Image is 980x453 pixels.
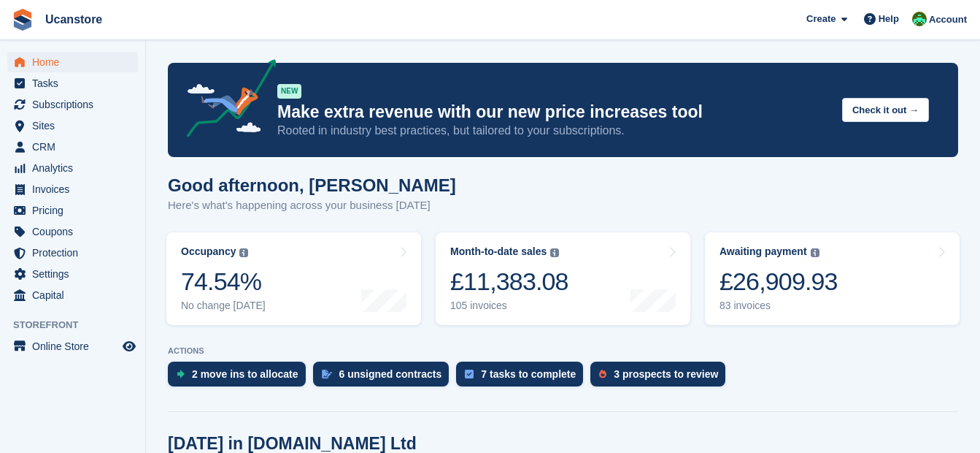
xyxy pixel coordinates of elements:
[7,221,138,242] a: menu
[465,370,474,378] img: task-75834270c22a3079a89374b754ae025e5fb1db73e45f91037f5363f120a921f8.svg
[7,336,138,357] a: menu
[177,370,185,378] img: move_ins_to_allocate_icon-fdf77a2bb77ea45bf5b3d319d69a93e2d87916cf1d5bf7949dd705db3b84f3ca.svg
[181,300,266,312] div: No change [DATE]
[32,221,120,242] span: Coupons
[806,12,836,26] span: Create
[450,300,568,312] div: 105 invoices
[7,243,138,263] a: menu
[705,232,960,325] a: Awaiting payment £26,909.93 83 invoices
[32,264,120,284] span: Settings
[7,137,138,157] a: menu
[879,12,899,26] span: Help
[842,98,929,122] button: Check it out →
[313,362,457,394] a: 6 unsigned contracts
[719,267,838,297] div: £26,909.93
[7,94,138,115] a: menu
[719,245,807,258] div: Awaiting payment
[599,370,606,378] img: prospect-51fa495bee0391a8d652442698ab0144808aea92771e9ea1ae160a38d050c398.svg
[32,200,120,221] span: Pricing
[614,368,718,380] div: 3 prospects to review
[168,197,456,214] p: Here's what's happening across your business [DATE]
[32,73,120,94] span: Tasks
[32,158,120,178] span: Analytics
[481,368,576,380] div: 7 tasks to complete
[277,123,830,139] p: Rooted in industry best practices, but tailored to your subscriptions.
[7,158,138,178] a: menu
[32,179,120,199] span: Invoices
[277,84,301,99] div: NEW
[32,52,120,72] span: Home
[120,338,138,355] a: Preview store
[590,362,733,394] a: 3 prospects to review
[7,52,138,72] a: menu
[32,137,120,157] span: CRM
[181,267,266,297] div: 74.54%
[7,264,138,284] a: menu
[450,245,547,258] div: Month-to-date sales
[456,362,590,394] a: 7 tasks to complete
[436,232,690,325] a: Month-to-date sales £11,383.08 105 invoices
[7,200,138,221] a: menu
[7,179,138,199] a: menu
[32,285,120,305] span: Capital
[450,267,568,297] div: £11,383.08
[550,248,559,257] img: icon-info-grey-7440780725fd019a000dd9b08b2336e03edf1995a4989e88bcd33f0948082b44.svg
[239,248,248,257] img: icon-info-grey-7440780725fd019a000dd9b08b2336e03edf1995a4989e88bcd33f0948082b44.svg
[32,336,120,357] span: Online Store
[166,232,421,325] a: Occupancy 74.54% No change [DATE]
[168,175,456,195] h1: Good afternoon, [PERSON_NAME]
[7,285,138,305] a: menu
[811,248,819,257] img: icon-info-grey-7440780725fd019a000dd9b08b2336e03edf1995a4989e88bcd33f0948082b44.svg
[7,115,138,136] a: menu
[339,368,442,380] div: 6 unsigned contracts
[719,300,838,312] div: 83 invoices
[39,7,108,31] a: Ucanstore
[322,370,332,378] img: contract_signature_icon-13c848040528278c33f63329250d36e43548de30e8caae1d1a13099fd9432cc5.svg
[192,368,298,380] div: 2 move ins to allocate
[181,245,236,258] div: Occupancy
[168,346,958,356] p: ACTIONS
[277,102,830,123] p: Make extra revenue with our new price increases tool
[32,115,120,136] span: Sites
[929,12,967,27] span: Account
[32,243,120,263] span: Protection
[7,73,138,94] a: menu
[174,59,277,142] img: price-adjustments-announcement-icon-8257ccfd72463d97f412b2fc003d46551f7dbcb40ab6d574587a9cd5c0d94...
[168,362,313,394] a: 2 move ins to allocate
[13,318,145,332] span: Storefront
[32,94,120,115] span: Subscriptions
[12,9,34,31] img: stora-icon-8386f47178a22dfd0bd8f6a31ec36ba5ce8667c1dd55bd0f319d3a0aa187defe.svg
[912,12,927,26] img: Leanne Tythcott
